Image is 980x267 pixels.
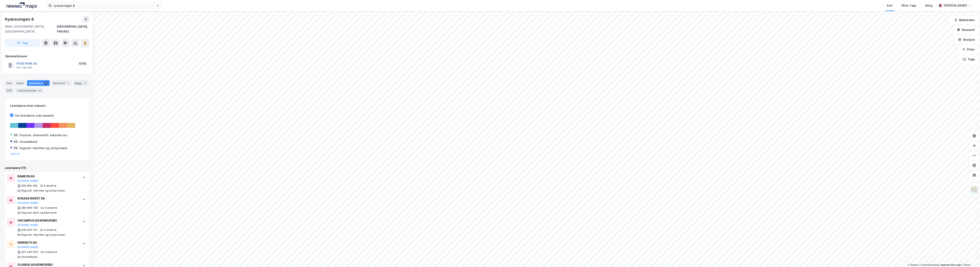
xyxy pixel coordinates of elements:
div: Engrosh. tekstiler og utstyrsvarer [21,233,65,237]
img: Z [970,186,978,194]
div: Bygg [73,80,88,86]
div: Mine Tags [902,3,916,8]
div: Eiere [15,80,25,86]
div: Postord.-/Internetth. tekstiler mv. [20,133,68,138]
div: 0680, [GEOGRAPHIC_DATA], [GEOGRAPHIC_DATA] [5,24,57,34]
div: Engrosh. kjøtt og kjøttvarer [21,211,57,214]
div: Engrosh. tekstiler og utstyrsvarer [20,146,67,151]
div: Bolig [925,3,933,8]
button: Analyse [955,36,978,44]
div: Kart [887,3,893,8]
div: Transaksjoner [15,88,43,93]
button: [DOMAIN_NAME] [17,179,38,183]
div: 0 ansatte [44,184,56,187]
div: 9% [14,139,18,144]
div: 1 [66,81,70,85]
div: [PERSON_NAME] [944,3,967,8]
div: 985 846 790 [21,206,38,210]
div: 9% [14,133,18,138]
div: 935 203 147 [21,228,37,232]
div: 0 ansatte [44,228,56,232]
div: Grunnarbeid [21,255,37,259]
iframe: Chat Widget [960,247,980,267]
div: 0 ansatte [45,250,57,254]
div: [GEOGRAPHIC_DATA], 149/482 [57,24,89,34]
button: Tag [5,39,40,47]
div: Info [5,80,14,86]
button: [DOMAIN_NAME] [17,201,38,205]
div: Datasett [51,80,72,86]
button: Filter [959,45,978,54]
div: 100% [79,61,87,66]
div: 971 230 916 [17,66,32,69]
div: ONCAMPUS AS KONKURSBO [17,218,78,223]
div: Leietakere (11) [5,166,89,170]
input: Søk på adresse, matrikkel, gårdeiere, leietakere eller personer [52,2,156,9]
div: Vis leietakere uten ansatte [15,113,54,118]
div: Grunnarbeid [20,139,37,144]
div: 826 960 582 [21,184,37,187]
button: Datasett [953,26,978,34]
div: 2 [83,81,87,85]
div: NAMEON AS [17,174,78,179]
div: 927 445 670 [21,250,38,254]
div: HERRSETH AS [17,240,78,245]
button: Tags [959,55,978,63]
div: Hjemmelshaver [5,54,89,59]
button: [DOMAIN_NAME] [17,246,38,249]
button: [DOMAIN_NAME] [17,223,38,227]
button: Bokmerker [951,16,978,24]
div: Engrosh. tekstiler og utstyrsvarer [21,189,65,192]
a: OpenStreetMap [920,264,939,266]
a: Mapbox [908,264,919,266]
div: Leietakere [27,80,50,86]
button: Og 5 til [10,152,20,155]
div: ESG [5,88,14,93]
div: Ryensvingen 8 [5,16,35,23]
img: logo.a4113a55bc3d86da70a041830d287a7e.svg [7,2,37,9]
div: 0 ansatte [45,206,57,210]
div: ROKASA INVEST DA [17,196,78,201]
a: Improve this map [941,264,961,266]
div: Leietakere etter industri [10,103,84,108]
div: 11 [44,81,48,85]
div: 9% [14,146,18,151]
div: 12 [38,88,42,92]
